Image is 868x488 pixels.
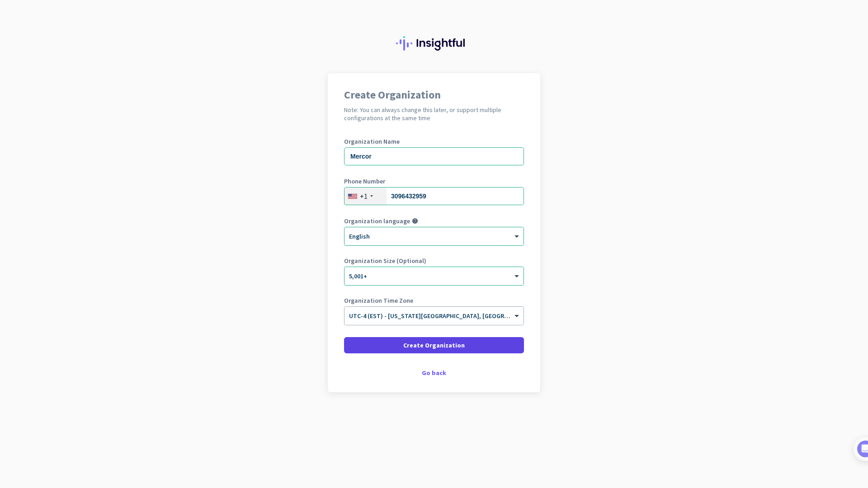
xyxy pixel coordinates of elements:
label: Phone Number [344,178,524,184]
div: Go back [344,370,524,376]
img: Insightful [396,36,472,51]
label: Organization Size (Optional) [344,258,524,264]
h1: Create Organization [344,89,524,100]
label: Organization Time Zone [344,297,524,304]
label: Organization language [344,218,410,224]
i: help [412,218,418,224]
span: Create Organization [403,341,465,350]
input: 201-555-0123 [344,187,524,205]
input: What is the name of your organization? [344,147,524,165]
button: Create Organization [344,337,524,353]
h2: Note: You can always change this later, or support multiple configurations at the same time [344,106,524,122]
div: +1 [360,192,368,201]
label: Organization Name [344,138,524,145]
